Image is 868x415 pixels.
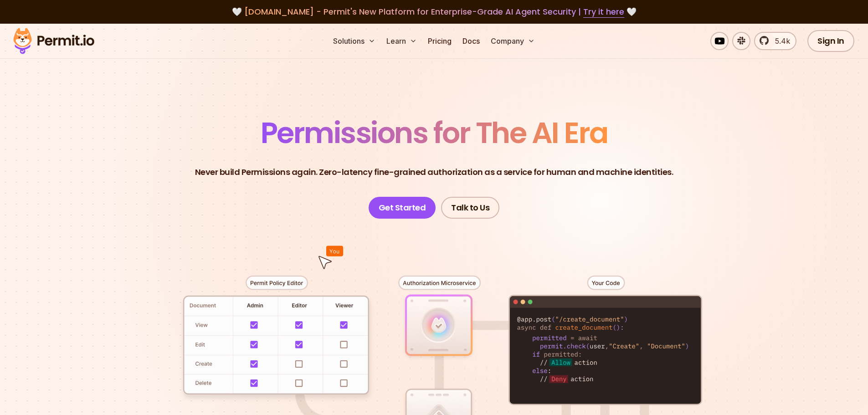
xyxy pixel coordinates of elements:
a: Pricing [424,32,455,50]
div: 🤍 🤍 [22,5,846,18]
span: 5.4k [770,36,790,46]
a: Try it here [583,6,624,18]
a: Sign In [807,30,854,52]
a: Get Started [369,197,436,219]
button: Solutions [329,32,379,50]
a: Docs [459,32,483,50]
img: Permit logo [9,26,98,56]
span: Permissions for The AI Era [261,113,608,153]
a: Talk to Us [441,197,499,219]
a: 5.4k [754,32,796,50]
button: Company [487,32,539,50]
p: Never build Permissions again. Zero-latency fine-grained authorization as a service for human and... [195,166,673,179]
span: [DOMAIN_NAME] - Permit's New Platform for Enterprise-Grade AI Agent Security | [244,6,624,17]
button: Learn [383,32,421,50]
